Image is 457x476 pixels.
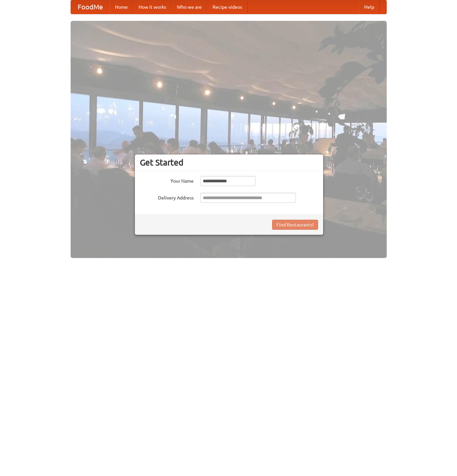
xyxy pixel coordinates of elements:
[272,220,318,230] button: Find Restaurants!
[71,0,110,14] a: FoodMe
[140,193,194,201] label: Delivery Address
[172,0,207,14] a: Who we are
[133,0,172,14] a: How it works
[207,0,247,14] a: Recipe videos
[110,0,133,14] a: Home
[359,0,380,14] a: Help
[140,176,194,184] label: Your Name
[140,157,318,168] h3: Get Started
